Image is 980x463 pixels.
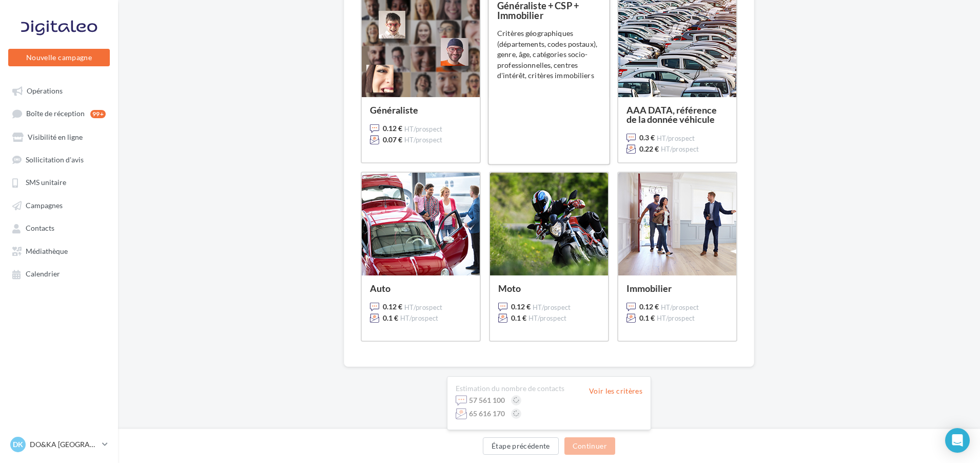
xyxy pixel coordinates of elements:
[661,303,699,311] span: HT/prospect
[6,173,112,191] a: SMS unitaire
[370,284,472,293] div: Auto
[498,284,600,293] div: Moto
[26,155,84,164] span: Sollicitation d'avis
[639,133,655,143] span: 0.3 €
[6,196,112,214] a: Campagnes
[657,134,695,142] span: HT/prospect
[383,135,402,145] span: 0.07 €
[564,437,615,455] button: Continuer
[6,81,112,100] a: Opérations
[90,110,106,118] div: 99+
[26,247,68,255] span: Médiathèque
[404,303,443,311] span: HT/prospect
[626,284,728,293] div: Immobilier
[8,435,110,454] a: DK DO&KA [GEOGRAPHIC_DATA]
[483,437,559,455] button: Étape précédente
[626,105,728,124] div: AAA DATA, référence de la donnée véhicule
[497,28,601,81] div: Critères géographiques (départements, codes postaux), genre, âge, catégories socio-professionnell...
[26,178,66,187] span: SMS unitaire
[639,144,659,154] span: 0.22 €
[8,49,110,66] button: Nouvelle campagne
[26,224,54,233] span: Contacts
[6,104,112,123] a: Boîte de réception99+
[404,125,443,133] span: HT/prospect
[30,439,98,450] p: DO&KA [GEOGRAPHIC_DATA]
[469,395,505,405] div: 57 561 100
[456,385,564,392] div: Estimation du nombre de contacts
[945,428,970,453] div: Open Intercom Messenger
[528,314,567,322] span: HT/prospect
[661,145,699,153] span: HT/prospect
[26,109,85,118] span: Boîte de réception
[400,314,439,322] span: HT/prospect
[383,123,402,134] span: 0.12 €
[27,86,63,95] span: Opérations
[639,313,655,323] span: 0.1 €
[511,313,526,323] span: 0.1 €
[6,218,112,237] a: Contacts
[26,270,60,279] span: Calendrier
[370,105,472,115] div: Généraliste
[6,242,112,260] a: Médiathèque
[589,387,642,395] button: Voir les critères
[657,314,695,322] span: HT/prospect
[469,409,505,419] div: 65 616 170
[497,1,601,20] div: Généraliste + CSP + Immobilier
[26,201,63,210] span: Campagnes
[6,264,112,283] a: Calendrier
[383,302,402,312] span: 0.12 €
[13,439,23,450] span: DK
[6,127,112,146] a: Visibilité en ligne
[28,133,83,141] span: Visibilité en ligne
[533,303,571,311] span: HT/prospect
[511,302,531,312] span: 0.12 €
[383,313,398,323] span: 0.1 €
[639,302,659,312] span: 0.12 €
[6,150,112,169] a: Sollicitation d'avis
[404,136,443,144] span: HT/prospect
